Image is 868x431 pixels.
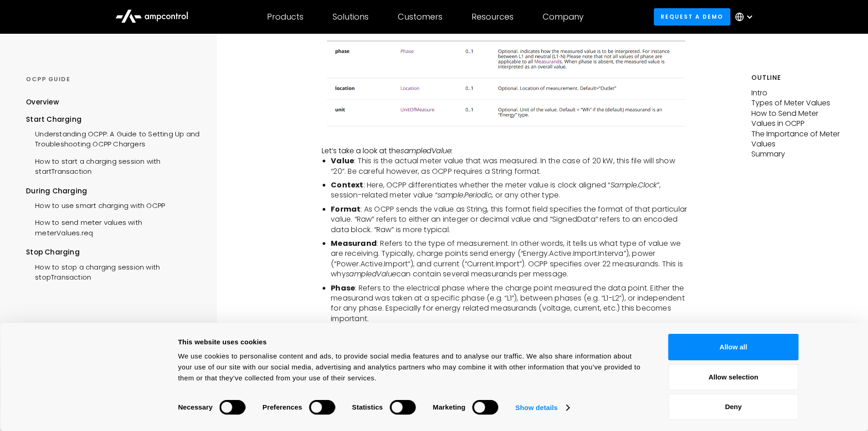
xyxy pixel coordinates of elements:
[26,97,59,107] div: Overview
[398,12,442,22] div: Customers
[401,145,451,156] em: sampledValue
[178,351,648,384] div: We use cookies to personalise content and ads, to provide social media features and to analyse ou...
[331,156,690,177] li: : This is the actual meter value that was measured. In the case of 20 kW, this file will show “20...
[751,88,842,98] p: Intro
[352,403,383,411] strong: Statistics
[26,75,200,83] div: OCPP GUIDE
[751,109,842,129] p: How to Send Meter Values in OCPP
[331,283,355,293] strong: Phase
[331,238,377,249] strong: Measurand
[654,8,730,25] a: Request a demo
[472,12,514,22] div: Resources
[26,97,59,114] a: Overview
[26,186,200,196] div: During Charging
[322,146,690,156] p: Let’s take a look at the :
[668,394,799,420] button: Deny
[26,258,200,285] a: How to stop a charging session with stopTransaction
[346,269,396,279] em: sampledValue
[26,247,200,257] div: Stop Charging
[331,239,690,280] li: : Refers to the type of measurement. In other words, it tells us what type of value we are receiv...
[331,204,360,214] strong: Format
[178,403,213,411] strong: Necessary
[178,337,648,348] div: This website uses cookies
[26,125,200,152] a: Understanding OCPP: A Guide to Setting Up and Troubleshooting OCPP Chargers
[333,12,369,22] div: Solutions
[26,152,200,179] a: How to start a charging session with startTransaction
[543,12,584,22] div: Company
[751,149,842,159] p: Summary
[26,213,200,240] a: How to send meter values with meterValues.req
[611,180,657,190] em: Sample.Clock
[26,114,200,125] div: Start Charging
[322,135,690,145] p: ‍
[331,283,690,324] li: : Refers to the electrical phase where the charge point measured the data point. Either the measu...
[668,364,799,390] button: Allow selection
[437,190,492,200] em: sample.Periodic
[433,403,466,411] strong: Marketing
[331,180,363,190] strong: Context
[751,98,842,108] p: Types of Meter Values
[267,12,303,22] div: Products
[668,334,799,360] button: Allow all
[331,180,690,201] li: : Here, OCPP differentiates whether the meter value is clock aligned “ ”, session-related meter v...
[26,196,165,213] a: How to use smart charging with OCPP
[751,73,842,83] h5: Outline
[515,401,569,415] a: Show details
[751,129,842,150] p: The Importance of Meter Values
[331,156,354,166] strong: Value
[262,403,302,411] strong: Preferences
[322,36,690,131] img: OCPP sampledValue fields
[331,204,690,235] li: : As OCPP sends the value as String, this format field specifies the format of that particular va...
